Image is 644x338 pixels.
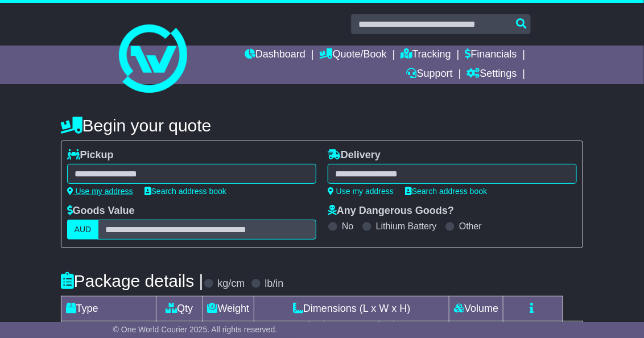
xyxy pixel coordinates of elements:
label: Other [459,221,482,232]
label: No [342,221,353,232]
label: lb/in [265,278,284,290]
h4: Package details | [61,271,204,290]
label: Goods Value [67,205,135,217]
td: Dimensions (L x W x H) [254,296,449,321]
label: kg/cm [218,278,245,290]
label: Lithium Battery [376,221,437,232]
a: Search address book [145,187,226,196]
label: AUD [67,220,99,240]
a: Search address book [405,187,487,196]
label: Delivery [328,149,381,162]
td: Qty [156,296,203,321]
a: Financials [465,46,517,65]
a: Tracking [401,46,451,65]
a: Use my address [67,187,133,196]
td: Weight [203,296,254,321]
td: Volume [449,296,503,321]
h4: Begin your quote [61,116,584,135]
a: Settings [467,65,517,84]
a: Dashboard [245,46,306,65]
label: Pickup [67,149,114,162]
td: Type [61,296,156,321]
span: © One World Courier 2025. All rights reserved. [113,325,278,334]
a: Quote/Book [320,46,387,65]
a: Support [407,65,453,84]
label: Any Dangerous Goods? [328,205,454,217]
a: Use my address [328,187,394,196]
